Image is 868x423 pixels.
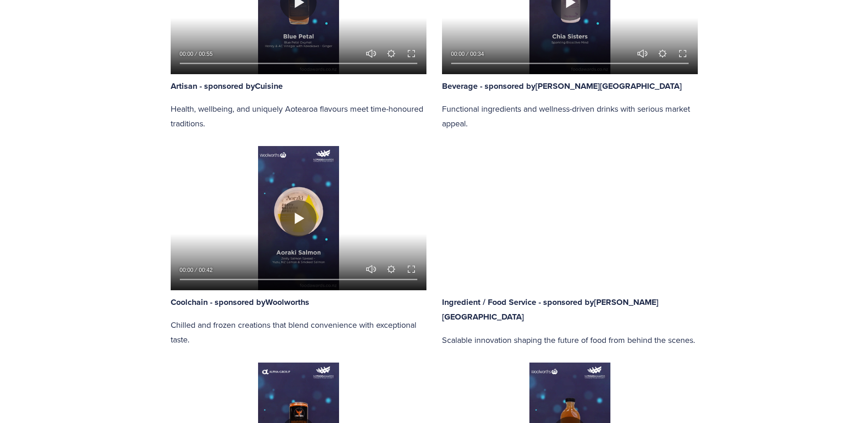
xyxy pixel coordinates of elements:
strong: Beverage - sponsored by [442,80,535,92]
input: Seek [451,60,689,67]
button: Play [280,200,317,237]
a: Woolworths [265,296,309,308]
div: Current time [180,49,196,59]
a: [PERSON_NAME][GEOGRAPHIC_DATA] [535,80,682,92]
input: Seek [180,60,417,67]
div: Duration [467,49,486,59]
strong: Coolchain - sponsored by [171,296,265,308]
a: [PERSON_NAME][GEOGRAPHIC_DATA] [442,296,658,323]
strong: Woolworths [265,296,309,308]
div: Current time [451,49,467,59]
a: Cuisine [255,80,283,92]
p: Health, wellbeing, and uniquely Aotearoa flavours meet time-honoured traditions. [171,102,426,130]
p: Scalable innovation shaping the future of food from behind the scenes. [442,333,698,347]
div: Current time [180,266,196,275]
div: Duration [196,49,215,59]
input: Seek [180,276,417,282]
div: Duration [196,266,215,275]
strong: Artisan - sponsored by [171,80,255,92]
p: Chilled and frozen creations that blend convenience with exceptional taste. [171,318,426,347]
p: Functional ingredients and wellness-driven drinks with serious market appeal. [442,102,698,130]
strong: Ingredient / Food Service - sponsored by [442,296,594,308]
